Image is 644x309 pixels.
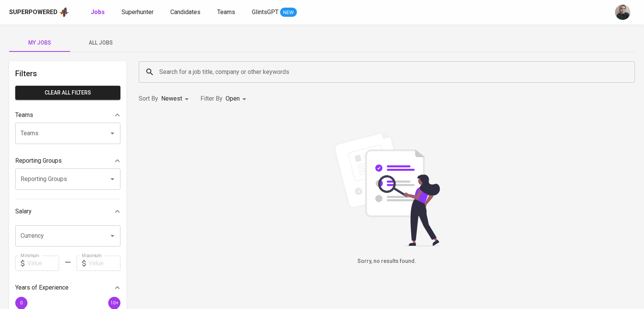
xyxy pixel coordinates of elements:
div: Superpowered [9,8,58,17]
button: Open [107,128,118,139]
a: Superpoweredapp logo [9,6,69,18]
a: Candidates [170,8,202,17]
p: Newest [161,94,182,103]
p: Sort By [139,94,158,103]
button: Open [107,231,118,241]
img: app logo [59,6,69,18]
p: Filter By [200,94,223,103]
span: All Jobs [75,38,127,48]
a: Superhunter [122,8,155,17]
input: Value [27,256,59,271]
p: Salary [15,207,32,216]
div: Years of Experience [15,280,120,295]
b: Jobs [91,8,105,16]
span: 0 [20,300,22,305]
span: My Jobs [14,38,66,48]
a: Teams [217,8,237,17]
div: Teams [15,107,120,123]
button: Open [107,174,118,184]
span: 10+ [110,300,118,305]
span: Teams [217,8,235,16]
div: Salary [15,204,120,219]
span: Candidates [170,8,200,16]
img: file_searching.svg [330,132,444,246]
h6: Filters [15,67,120,80]
a: GlintsGPT NEW [252,8,297,17]
a: Jobs [91,8,106,17]
img: rani.kulsum@glints.com [615,5,630,20]
p: Teams [15,110,33,120]
span: GlintsGPT [252,8,279,16]
span: Open [226,95,240,102]
button: Clear All filters [15,86,120,100]
span: Clear All filters [21,88,114,98]
span: NEW [280,9,297,16]
div: Open [226,92,249,106]
div: Reporting Groups [15,153,120,168]
p: Reporting Groups [15,156,62,165]
p: Years of Experience [15,283,69,292]
h6: Sorry, no results found. [139,257,635,266]
span: Superhunter [122,8,154,16]
div: Newest [161,92,191,106]
input: Value [89,256,120,271]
